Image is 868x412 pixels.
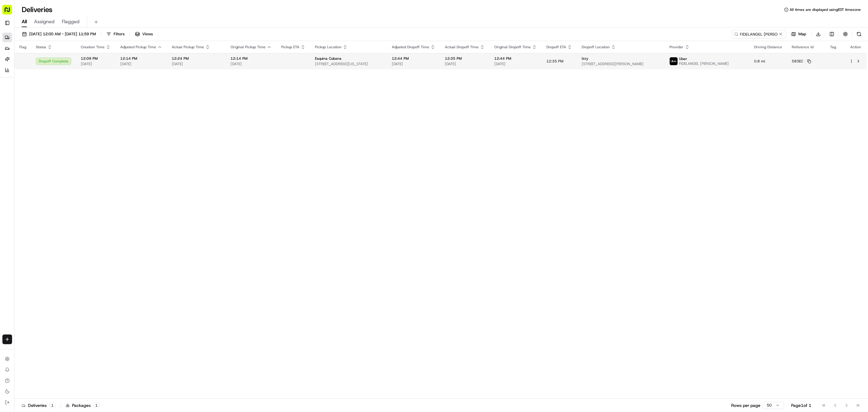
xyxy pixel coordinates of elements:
[315,45,341,49] span: Pickup Location
[546,59,563,64] span: 12:35 PM
[6,104,16,114] img: Dianne Alexi Soriano
[120,62,162,66] span: [DATE]
[102,60,110,67] button: Start new chat
[494,62,537,66] span: [DATE]
[93,78,110,85] button: See all
[231,45,266,49] span: Original Pickup Time
[27,64,83,69] div: We're available if you need us!
[104,30,127,38] button: Filters
[445,62,485,66] span: [DATE]
[546,45,566,49] span: Dropoff ETA
[66,402,100,408] div: Packages
[60,150,73,154] span: Pylon
[830,45,836,49] span: Tag
[582,45,610,49] span: Dropoff Location
[62,18,80,25] span: Flagged
[6,58,17,69] img: 1736555255976-a54dd68f-1ca7-489b-9aae-adbdc363a1c4
[172,56,221,61] span: 12:24 PM
[6,79,40,84] div: Past conversations
[34,18,55,25] span: Assigned
[84,110,97,115] span: [DATE]
[19,94,44,99] span: Regen Pajulas
[315,56,341,61] span: Esquina Cubana
[392,62,435,66] span: [DATE]
[132,30,156,38] button: Views
[392,45,429,49] span: Adjusted Dropoff Time
[4,133,49,144] a: 📗Knowledge Base
[392,56,435,61] span: 12:44 PM
[6,88,16,98] img: Regen Pajulas
[27,58,99,64] div: Start new chat
[49,403,56,408] div: 1
[51,136,56,141] div: 💻
[679,61,729,66] span: FIDELANGEL [PERSON_NAME]
[788,30,809,38] button: Map
[49,94,61,99] span: [DATE]
[172,62,221,66] span: [DATE]
[29,31,96,37] span: [DATE] 12:00 AM - [DATE] 11:59 PM
[231,62,272,66] span: [DATE]
[754,45,782,49] span: Driving Distance
[142,31,153,37] span: Views
[12,94,17,99] img: 1736555255976-a54dd68f-1ca7-489b-9aae-adbdc363a1c4
[36,45,46,49] span: Status
[6,6,18,18] img: Nash
[792,59,811,64] button: 583EC
[6,136,11,141] div: 📗
[172,45,204,49] span: Actual Pickup Time
[120,56,162,61] span: 12:14 PM
[81,56,111,61] span: 12:09 PM
[679,56,687,61] span: Uber
[114,31,124,37] span: Filters
[231,56,272,61] span: 12:14 PM
[849,45,862,49] div: Action
[45,94,47,99] span: •
[19,45,26,49] span: Flag
[790,7,861,12] span: All times are displayed using EDT timezone
[6,24,110,34] p: Welcome 👋
[582,62,660,66] span: [STREET_ADDRESS][PERSON_NAME]
[81,110,83,115] span: •
[732,30,786,38] input: Type to search
[855,30,863,38] button: Refresh
[22,18,27,25] span: All
[12,110,17,115] img: 1736555255976-a54dd68f-1ca7-489b-9aae-adbdc363a1c4
[81,62,111,66] span: [DATE]
[81,45,105,49] span: Creation Time
[315,62,382,66] span: [STREET_ADDRESS][US_STATE]
[494,56,537,61] span: 12:44 PM
[22,402,56,408] div: Deliveries
[19,110,80,115] span: [PERSON_NAME] [PERSON_NAME]
[22,5,52,14] h1: Deliveries
[445,45,479,49] span: Actual Dropoff Time
[16,39,99,46] input: Clear
[791,402,811,408] div: Page 1 of 1
[494,45,531,49] span: Original Dropoff Time
[798,31,806,37] span: Map
[670,57,678,65] img: uber-new-logo.jpeg
[792,45,813,49] span: Reference Id
[281,45,299,49] span: Pickup ETA
[445,56,485,61] span: 12:35 PM
[49,133,99,144] a: 💻API Documentation
[120,45,156,49] span: Adjusted Pickup Time
[42,150,73,154] a: Powered byPylon
[19,30,99,38] button: [DATE] 12:00 AM - [DATE] 11:59 PM
[754,59,782,64] span: 0.8 mi
[582,56,588,61] span: Izzy
[12,135,46,141] span: Knowledge Base
[731,402,760,408] p: Rows per page
[13,58,24,69] img: 1732323095091-59ea418b-cfe3-43c8-9ae0-d0d06d6fd42c
[57,135,97,141] span: API Documentation
[93,403,100,408] div: 1
[669,45,684,49] span: Provider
